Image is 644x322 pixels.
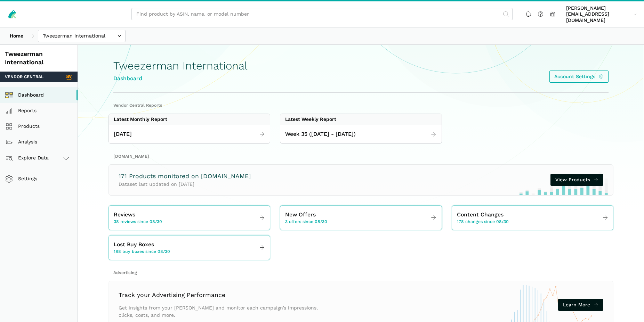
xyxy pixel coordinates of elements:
h3: Track your Advertising Performance [119,291,322,299]
input: Find product by ASIN, name, or model number [131,8,513,20]
a: Account Settings [549,71,609,83]
span: 3 offers since 08/30 [285,219,327,225]
span: Learn More [563,301,590,308]
a: Reviews 38 reviews since 08/30 [109,208,270,228]
span: New Offers [285,210,316,219]
h1: Tweezerman International [113,60,248,72]
a: [DATE] [109,127,270,141]
span: 178 changes since 08/30 [457,219,509,225]
span: Content Changes [457,210,504,219]
h2: [DOMAIN_NAME] [113,154,609,160]
span: [PERSON_NAME][EMAIL_ADDRESS][DOMAIN_NAME] [566,5,631,24]
h2: Advertising [113,270,609,276]
span: [DATE] [114,130,132,139]
div: Tweezerman International [5,50,73,67]
a: Content Changes 178 changes since 08/30 [452,208,613,228]
div: Dashboard [113,74,248,83]
span: Reviews [114,210,135,219]
a: Learn More [558,299,604,311]
span: Explore Data [7,154,49,162]
span: View Products [555,176,590,183]
div: Latest Monthly Report [114,116,167,123]
span: Week 35 ([DATE] - [DATE]) [285,130,356,139]
a: View Products [550,174,604,186]
p: Get insights from your [PERSON_NAME] and monitor each campaign’s impressions, clicks, costs, and ... [119,304,322,319]
span: Vendor Central [5,74,43,80]
div: Latest Weekly Report [285,116,336,123]
a: [PERSON_NAME][EMAIL_ADDRESS][DOMAIN_NAME] [564,4,639,25]
a: New Offers 3 offers since 08/30 [280,208,441,228]
h3: 171 Products monitored on [DOMAIN_NAME] [119,172,251,181]
a: Home [5,30,28,42]
h2: Vendor Central Reports [113,102,609,109]
a: Lost Buy Boxes 188 buy boxes since 08/30 [109,238,270,257]
input: Tweezerman International [38,30,126,42]
span: 188 buy boxes since 08/30 [114,249,170,255]
span: Lost Buy Boxes [114,240,154,249]
a: Week 35 ([DATE] - [DATE]) [280,127,441,141]
span: 38 reviews since 08/30 [114,219,162,225]
p: Dataset last updated on [DATE] [119,181,251,188]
